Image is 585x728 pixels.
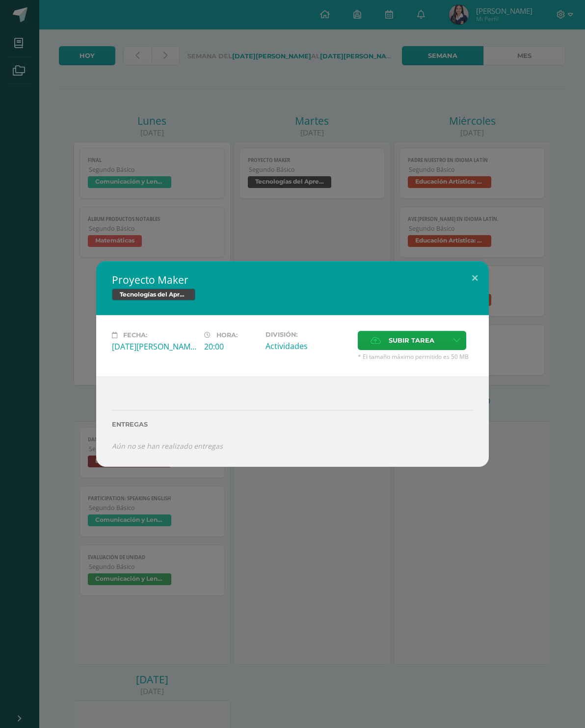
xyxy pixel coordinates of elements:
span: Fecha: [123,331,147,339]
span: * El tamaño máximo permitido es 50 MB [358,352,473,361]
span: Hora: [216,331,238,339]
span: Tecnologías del Aprendizaje y la Comunicación [112,289,195,300]
h2: Proyecto Maker [112,273,473,287]
div: 20:00 [204,341,258,352]
span: Subir tarea [389,331,434,350]
label: Entregas [112,421,473,428]
label: División: [266,331,350,338]
div: Actividades [266,341,350,351]
button: Close (Esc) [461,261,489,295]
div: [DATE][PERSON_NAME] [112,341,196,352]
i: Aún no se han realizado entregas [112,441,223,451]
